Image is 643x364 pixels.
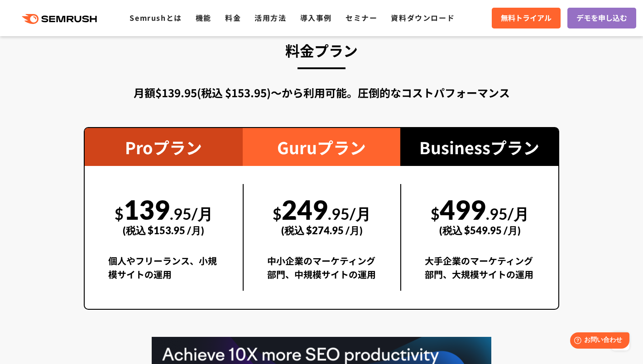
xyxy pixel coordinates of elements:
a: 活用方法 [254,12,286,23]
a: 導入事例 [300,12,332,23]
div: Guruプラン [243,128,401,166]
a: デモを申し込む [567,8,636,28]
h3: 料金プラン [84,38,559,62]
a: 機能 [196,12,211,23]
span: $ [273,204,282,223]
div: Businessプラン [400,128,558,166]
span: デモを申し込む [576,12,627,24]
span: .95/月 [486,204,529,223]
div: (税込 $274.95 /月) [267,214,377,246]
a: 資料ダウンロード [391,12,455,23]
div: 中小企業のマーケティング部門、中規模サイトの運用 [267,254,377,291]
div: Proプラン [85,128,243,166]
div: 249 [267,184,377,246]
div: 個人やフリーランス、小規模サイトの運用 [108,254,219,291]
a: Semrushとは [130,12,182,23]
span: 無料トライアル [501,12,552,24]
div: 139 [108,184,219,246]
div: (税込 $549.95 /月) [425,214,535,246]
a: 無料トライアル [492,8,561,28]
span: $ [115,204,124,223]
a: 料金 [225,12,241,23]
span: $ [431,204,440,223]
a: セミナー [345,12,377,23]
span: .95/月 [170,204,213,223]
div: 499 [425,184,535,246]
div: (税込 $153.95 /月) [108,214,219,246]
span: .95/月 [328,204,371,223]
div: 月額$139.95(税込 $153.95)〜から利用可能。圧倒的なコストパフォーマンス [84,85,559,101]
iframe: Help widget launcher [562,329,633,354]
div: 大手企業のマーケティング部門、大規模サイトの運用 [425,254,535,291]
